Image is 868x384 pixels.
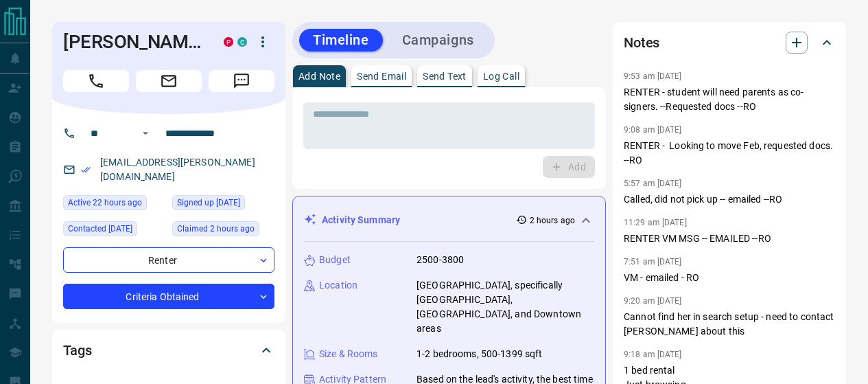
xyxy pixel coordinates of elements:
[417,253,464,267] p: 2500-3800
[319,253,351,267] p: Budget
[624,85,835,114] p: RENTER - student will need parents as co-signers. --Requested docs --RO
[624,257,682,267] p: 7:51 am [DATE]
[357,71,406,81] p: Send Email
[63,70,129,92] span: Call
[624,139,835,168] p: RENTER - Looking to move Feb, requested docs. --RO
[624,231,835,246] p: RENTER VM MSG -- EMAILED --RO
[209,70,274,92] span: Message
[319,347,378,361] p: Size & Rooms
[298,71,340,81] p: Add Note
[624,350,682,359] p: 9:18 am [DATE]
[319,278,357,293] p: Location
[624,271,835,285] p: VM - emailed - RO
[624,179,682,188] p: 5:57 am [DATE]
[224,37,233,47] div: property.ca
[624,192,835,207] p: Called, did not pick up -- emailed --RO
[322,213,400,227] p: Activity Summary
[624,71,682,81] p: 9:53 am [DATE]
[177,222,255,236] span: Claimed 2 hours ago
[624,125,682,135] p: 9:08 am [DATE]
[483,71,519,81] p: Log Call
[237,37,247,47] div: condos.ca
[388,29,488,52] button: Campaigns
[417,347,543,361] p: 1-2 bedrooms, 500-1399 sqft
[136,70,202,92] span: Email
[68,222,132,236] span: Contacted [DATE]
[137,125,154,142] button: Open
[63,195,165,214] div: Sun Aug 17 2025
[63,247,274,273] div: Renter
[172,221,274,240] div: Mon Aug 18 2025
[63,221,165,240] div: Fri Nov 20 2020
[299,29,383,52] button: Timeline
[624,218,687,227] p: 11:29 am [DATE]
[172,195,274,214] div: Sat Apr 29 2017
[624,310,835,339] p: Cannot find her in search setup - need to contact [PERSON_NAME] about this
[530,214,575,227] p: 2 hours ago
[624,296,682,306] p: 9:20 am [DATE]
[63,334,274,367] div: Tags
[63,284,274,309] div: Criteria Obtained
[177,196,240,210] span: Signed up [DATE]
[68,196,142,210] span: Active 22 hours ago
[100,157,255,182] a: [EMAIL_ADDRESS][PERSON_NAME][DOMAIN_NAME]
[304,207,594,233] div: Activity Summary2 hours ago
[63,31,203,53] h1: [PERSON_NAME]
[417,278,594,336] p: [GEOGRAPHIC_DATA], specifically [GEOGRAPHIC_DATA], [GEOGRAPHIC_DATA], and Downtown areas
[81,165,91,174] svg: Email Verified
[423,71,467,81] p: Send Text
[63,339,91,361] h2: Tags
[624,32,659,54] h2: Notes
[624,26,835,59] div: Notes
